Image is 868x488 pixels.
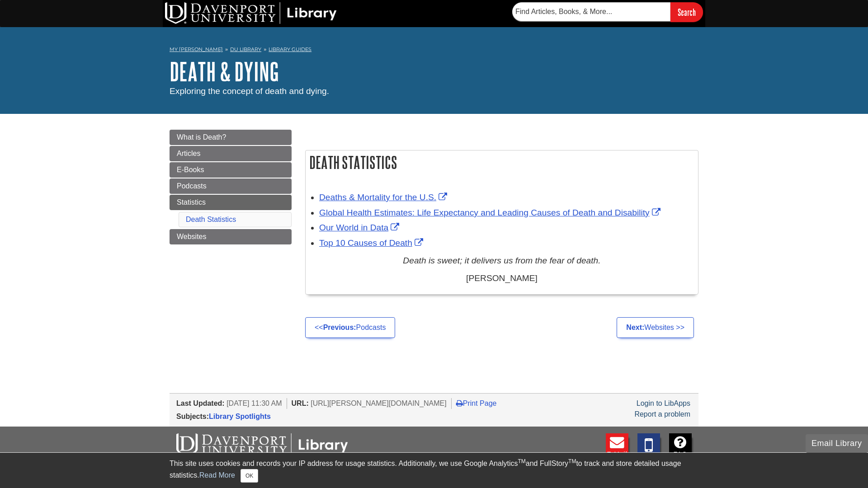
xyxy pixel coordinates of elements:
a: Websites [170,229,292,244]
span: Statistics [177,198,206,206]
a: DU Library [230,46,261,52]
span: Last Updated: [176,399,225,407]
p: [PERSON_NAME] [310,272,693,285]
a: Text [637,433,660,465]
span: Subjects: [176,413,209,420]
a: Link opens in new window [319,208,663,217]
span: Websites [177,233,207,240]
input: Search [670,2,703,22]
a: E-mail [606,433,628,465]
div: Guide Pages [170,130,292,244]
nav: breadcrumb [170,43,698,58]
a: Login to LibApps [637,399,690,407]
h2: Death Statistics [306,150,698,174]
sup: TM [568,458,576,465]
a: Library Spotlights [209,413,271,420]
a: Articles [170,146,292,161]
a: E-Books [170,162,292,178]
span: [DATE] 11:30 AM [226,399,282,407]
strong: Previous: [323,324,356,331]
a: Read More [199,471,235,479]
a: Death Statistics [186,216,236,223]
a: What is Death? [170,130,292,145]
span: Exploring the concept of death and dying. [170,86,329,96]
input: Find Articles, Books, & More... [512,2,670,21]
div: This site uses cookies and records your IP address for usage statistics. Additionally, we use Goo... [170,458,698,483]
img: DU Library [165,2,337,24]
a: Print Page [456,399,497,407]
a: Statistics [170,195,292,210]
sup: TM [518,458,525,465]
i: Print Page [456,399,463,407]
a: <<Previous:Podcasts [305,317,395,338]
a: Next:Websites >> [617,317,694,338]
a: Link opens in new window [319,238,425,248]
a: Report a problem [634,410,690,418]
span: [URL][PERSON_NAME][DOMAIN_NAME] [311,399,447,407]
span: Articles [177,150,200,157]
span: URL: [292,399,309,407]
a: Podcasts [170,178,292,194]
a: Link opens in new window [319,192,449,202]
a: FAQ [669,433,692,465]
strong: Next: [626,324,644,331]
a: Link opens in new window [319,223,401,232]
span: Podcasts [177,182,207,190]
em: Death is sweet; it delivers us from the fear of death. [403,256,600,265]
form: Searches DU Library's articles, books, and more [512,2,703,22]
img: DU Libraries [176,433,348,457]
button: Email Library [806,434,868,453]
a: Library Guides [269,46,311,52]
h1: Death & Dying [170,58,698,85]
button: Close [241,469,258,483]
span: What is Death? [177,133,226,141]
a: My [PERSON_NAME] [170,46,223,53]
span: E-Books [177,166,204,174]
